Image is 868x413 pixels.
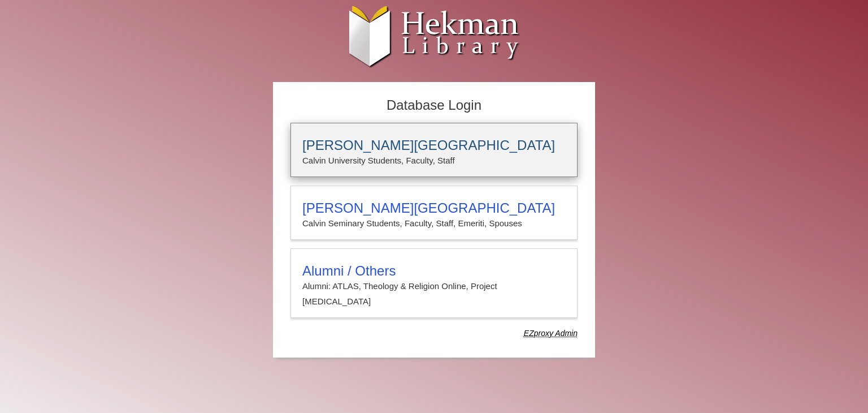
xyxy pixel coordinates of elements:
[302,263,566,279] h3: Alumni / Others
[290,123,578,177] a: [PERSON_NAME][GEOGRAPHIC_DATA]Calvin University Students, Faculty, Staff
[290,186,578,240] a: [PERSON_NAME][GEOGRAPHIC_DATA]Calvin Seminary Students, Faculty, Staff, Emeriti, Spouses
[302,200,566,216] h3: [PERSON_NAME][GEOGRAPHIC_DATA]
[302,279,566,309] p: Alumni: ATLAS, Theology & Religion Online, Project [MEDICAL_DATA]
[302,216,566,231] p: Calvin Seminary Students, Faculty, Staff, Emeriti, Spouses
[302,153,566,168] p: Calvin University Students, Faculty, Staff
[524,329,578,338] dfn: Use Alumni login
[285,94,583,117] h2: Database Login
[302,263,566,309] summary: Alumni / OthersAlumni: ATLAS, Theology & Religion Online, Project [MEDICAL_DATA]
[302,137,566,153] h3: [PERSON_NAME][GEOGRAPHIC_DATA]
